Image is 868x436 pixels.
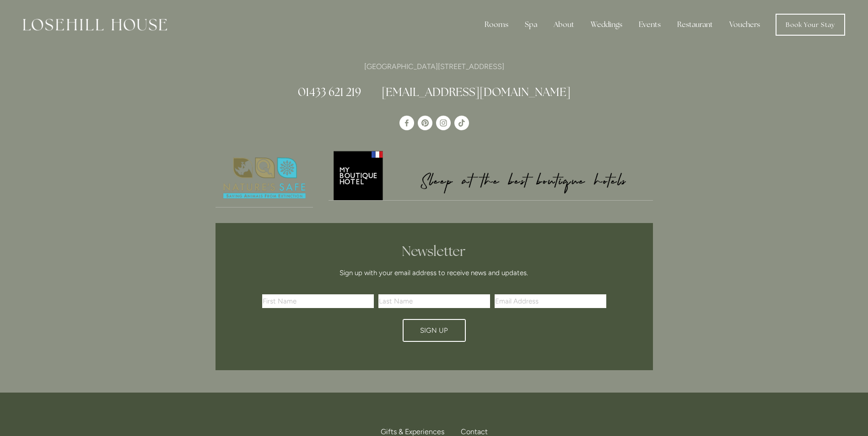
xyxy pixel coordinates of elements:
img: Nature's Safe - Logo [216,149,313,207]
div: Weddings [583,16,630,34]
a: My Boutique Hotel - Logo [329,149,653,201]
div: Events [631,16,668,34]
input: Last Name [378,294,490,308]
div: Restaurant [670,16,720,34]
p: Sign up with your email address to receive news and updates. [265,267,603,278]
a: Nature's Safe - Logo [216,149,313,207]
img: My Boutique Hotel - Logo [329,149,653,200]
button: Sign Up [403,319,466,342]
a: Losehill House Hotel & Spa [399,116,414,130]
div: Rooms [477,16,516,34]
a: TikTok [454,116,469,130]
span: Sign Up [420,326,448,335]
div: Spa [518,16,545,34]
a: Vouchers [722,16,767,34]
a: [EMAIL_ADDRESS][DOMAIN_NAME] [382,85,571,99]
img: Losehill House [23,19,167,31]
input: First Name [262,294,374,308]
input: Email Address [495,294,606,308]
div: About [546,16,582,34]
p: [GEOGRAPHIC_DATA][STREET_ADDRESS] [216,60,653,73]
span: Gifts & Experiences [381,427,444,436]
a: Book Your Stay [776,14,845,36]
a: Pinterest [418,116,432,130]
h2: Newsletter [265,243,603,260]
a: Instagram [436,116,451,130]
a: 01433 621 219 [298,85,361,99]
